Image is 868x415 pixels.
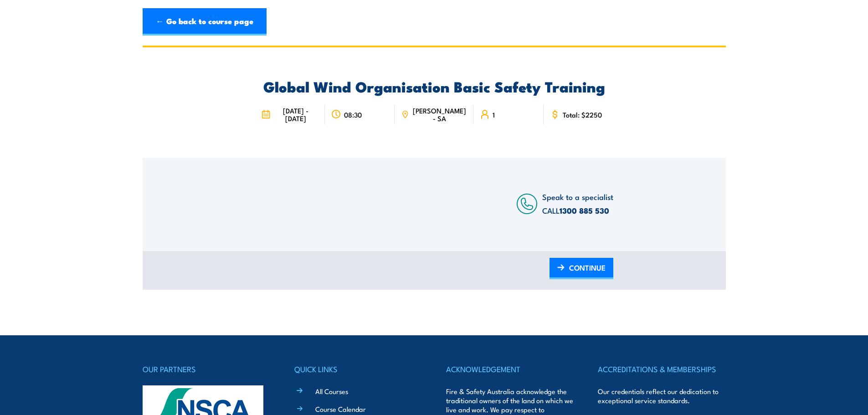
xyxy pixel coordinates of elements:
span: [PERSON_NAME] - SA [412,107,467,122]
span: [DATE] - [DATE] [273,107,318,122]
h4: OUR PARTNERS [143,363,270,375]
span: CONTINUE [569,256,606,280]
a: Course Calendar [315,404,366,414]
span: Speak to a specialist CALL [542,191,613,216]
h2: Global Wind Organisation Basic Safety Training [255,80,613,92]
a: ← Go back to course page [143,8,267,36]
h4: ACKNOWLEDGEMENT [446,363,574,375]
a: 1300 885 530 [560,205,609,216]
p: Our credentials reflect our dedication to exceptional service standards. [598,387,725,405]
h4: QUICK LINKS [294,363,422,375]
h4: ACCREDITATIONS & MEMBERSHIPS [598,363,725,375]
a: CONTINUE [550,258,613,279]
span: Total: $2250 [563,111,602,118]
span: 1 [493,111,495,118]
a: All Courses [315,386,348,396]
span: 08:30 [344,111,362,118]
